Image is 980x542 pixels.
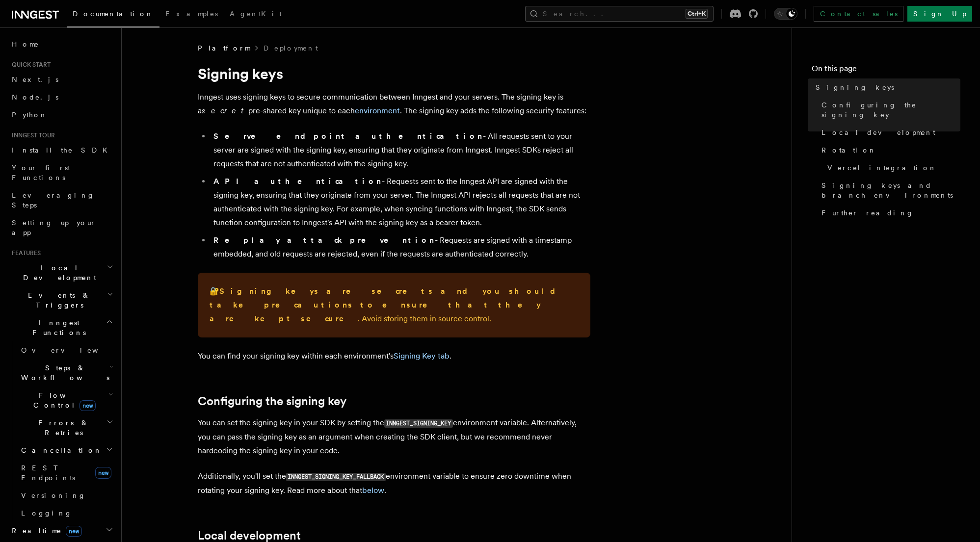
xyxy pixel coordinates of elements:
[17,445,102,455] span: Cancellation
[12,146,113,154] span: Install the SDK
[17,459,115,487] a: REST Endpointsnew
[79,400,96,411] span: new
[8,290,107,310] span: Events & Triggers
[8,186,115,214] a: Leveraging Steps
[812,63,960,78] h4: On this page
[818,124,960,141] a: Local development
[17,359,115,387] button: Steps & Workflows
[821,181,960,200] span: Signing keys and branch environments
[95,467,111,479] span: new
[525,6,714,22] button: Search...Ctrl+K
[8,259,115,286] button: Local Development
[8,35,115,53] a: Home
[8,88,115,106] a: Node.js
[821,100,960,120] span: Configuring the signing key
[827,163,937,173] span: Vercel integration
[17,487,115,504] a: Versioning
[818,96,960,124] a: Configuring the signing key
[198,416,590,458] p: You can set the signing key in your SDK by setting the environment variable. Alternatively, you c...
[12,111,48,119] span: Python
[8,522,115,540] button: Realtimenew
[286,473,386,481] code: INNGEST_SIGNING_KEY_FALLBACK
[8,314,115,341] button: Inngest Functions
[198,469,590,497] p: Additionally, you'll set the environment variable to ensure zero downtime when rotating your sign...
[17,441,115,459] button: Cancellation
[17,504,115,522] a: Logging
[821,128,935,137] span: Local development
[12,76,58,83] span: Next.js
[8,286,115,314] button: Events & Triggers
[66,526,82,537] span: new
[12,164,70,181] span: Your first Functions
[774,8,797,20] button: Toggle dark mode
[816,82,894,92] span: Signing keys
[8,141,115,159] a: Install the SDK
[264,43,318,53] a: Deployment
[67,3,159,27] a: Documentation
[686,9,708,19] kbd: Ctrl+K
[213,131,483,141] strong: Serve endpoint authentication
[202,106,248,115] em: secret
[198,90,590,118] p: Inngest uses signing keys to secure communication between Inngest and your servers. The signing k...
[8,131,55,139] span: Inngest tour
[384,419,453,428] code: INNGEST_SIGNING_KEY
[198,65,590,82] h1: Signing keys
[73,10,154,18] span: Documentation
[8,526,82,536] span: Realtime
[198,43,250,53] span: Platform
[821,208,914,218] span: Further reading
[21,464,75,482] span: REST Endpoints
[821,145,876,155] span: Rotation
[17,414,115,441] button: Errors & Retries
[12,39,39,49] span: Home
[17,341,115,359] a: Overview
[210,286,563,323] strong: Signing keys are secrets and you should take precautions to ensure that they are kept secure
[17,390,108,410] span: Flow Control
[8,341,115,522] div: Inngest Functions
[362,486,384,495] a: below
[21,346,122,354] span: Overview
[224,3,288,26] a: AgentKit
[8,214,115,241] a: Setting up your app
[355,106,400,115] a: environment
[818,141,960,159] a: Rotation
[213,177,382,186] strong: API authentication
[8,106,115,124] a: Python
[823,159,960,177] a: Vercel integration
[8,249,41,257] span: Features
[394,351,450,361] a: Signing Key tab
[21,491,86,499] span: Versioning
[17,418,106,438] span: Errors & Retries
[211,129,590,171] li: - All requests sent to your server are signed with the signing key, ensuring that they originate ...
[8,318,106,337] span: Inngest Functions
[812,78,960,96] a: Signing keys
[159,3,224,26] a: Examples
[165,10,218,18] span: Examples
[211,233,590,261] li: - Requests are signed with a timestamp embedded, and old requests are rejected, even if the reque...
[8,61,51,69] span: Quick start
[8,263,107,283] span: Local Development
[818,204,960,222] a: Further reading
[198,394,346,408] a: Configuring the signing key
[12,93,58,101] span: Node.js
[8,71,115,88] a: Next.js
[907,6,972,22] a: Sign Up
[17,387,115,414] button: Flow Controlnew
[12,191,95,209] span: Leveraging Steps
[8,159,115,186] a: Your first Functions
[12,219,96,236] span: Setting up your app
[210,284,579,326] p: 🔐 . Avoid storing them in source control.
[230,10,282,18] span: AgentKit
[211,175,590,230] li: - Requests sent to the Inngest API are signed with the signing key, ensuring that they originate ...
[17,363,109,383] span: Steps & Workflows
[818,177,960,204] a: Signing keys and branch environments
[213,235,435,245] strong: Replay attack prevention
[21,509,72,517] span: Logging
[814,6,903,22] a: Contact sales
[198,349,590,363] p: You can find your signing key within each environment's .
